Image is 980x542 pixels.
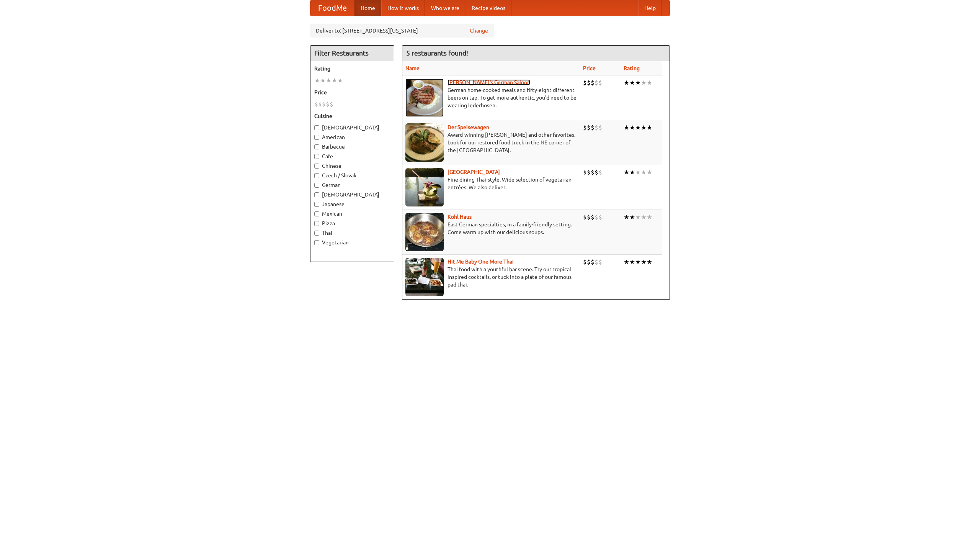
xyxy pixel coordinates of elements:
label: Japanese [314,200,390,208]
a: Name [405,65,420,71]
input: American [314,135,319,140]
li: $ [587,168,591,177]
li: ★ [326,76,332,85]
img: speisewagen.jpg [405,123,444,162]
input: [DEMOGRAPHIC_DATA] [314,192,319,197]
li: ★ [647,168,652,177]
img: esthers.jpg [405,79,444,117]
h5: Price [314,88,390,96]
li: $ [583,79,587,87]
label: American [314,133,390,141]
li: ★ [635,79,641,87]
li: $ [587,258,591,266]
li: ★ [641,258,647,266]
a: Price [583,65,596,71]
li: $ [583,123,587,132]
li: $ [583,258,587,266]
label: Cafe [314,152,390,160]
li: ★ [624,213,629,221]
b: Der Speisewagen [448,124,489,130]
p: Thai food with a youthful bar scene. Try our tropical inspired cocktails, or tuck into a plate of... [405,265,577,288]
li: $ [326,100,330,108]
label: Chinese [314,162,390,170]
li: ★ [635,258,641,266]
label: German [314,181,390,189]
label: Czech / Slovak [314,172,390,179]
input: Czech / Slovak [314,173,319,178]
li: $ [314,100,318,108]
p: German home-cooked meals and fifty-eight different beers on tap. To get more authentic, you'd nee... [405,86,577,109]
input: Barbecue [314,144,319,149]
li: ★ [641,213,647,221]
input: Japanese [314,202,319,207]
h4: Filter Restaurants [310,46,394,61]
li: $ [591,258,595,266]
li: $ [595,79,598,87]
a: Hit Me Baby One More Thai [448,259,514,265]
li: $ [583,213,587,221]
li: ★ [624,123,629,132]
a: Home [354,0,381,16]
li: $ [598,168,602,177]
label: Pizza [314,219,390,227]
input: Cafe [314,154,319,159]
li: ★ [629,79,635,87]
li: ★ [314,76,320,85]
li: ★ [647,79,652,87]
img: kohlhaus.jpg [405,213,444,251]
li: ★ [635,213,641,221]
div: Deliver to: [STREET_ADDRESS][US_STATE] [310,24,494,38]
li: $ [322,100,326,108]
a: How it works [381,0,425,16]
li: ★ [320,76,326,85]
li: ★ [624,168,629,177]
img: satay.jpg [405,168,444,206]
li: $ [595,213,598,221]
input: Chinese [314,164,319,169]
li: ★ [647,213,652,221]
li: $ [595,168,598,177]
li: $ [583,168,587,177]
li: $ [598,79,602,87]
label: Vegetarian [314,239,390,246]
li: $ [591,213,595,221]
p: East German specialties, in a family-friendly setting. Come warm up with our delicious soups. [405,221,577,236]
li: $ [591,79,595,87]
li: $ [587,123,591,132]
label: Thai [314,229,390,237]
a: Kohl Haus [448,214,472,220]
li: ★ [647,123,652,132]
li: ★ [337,76,343,85]
input: German [314,183,319,188]
li: $ [587,79,591,87]
li: $ [591,168,595,177]
h5: Cuisine [314,112,390,120]
p: Fine dining Thai-style. Wide selection of vegetarian entrées. We also deliver. [405,176,577,191]
li: ★ [647,258,652,266]
h5: Rating [314,65,390,72]
a: Who we are [425,0,465,16]
li: $ [595,258,598,266]
a: [PERSON_NAME]'s German Saloon [448,79,530,85]
li: $ [598,213,602,221]
li: ★ [641,79,647,87]
li: $ [318,100,322,108]
li: ★ [629,168,635,177]
input: Pizza [314,221,319,226]
label: [DEMOGRAPHIC_DATA] [314,191,390,198]
input: Thai [314,231,319,236]
label: Barbecue [314,143,390,151]
label: [DEMOGRAPHIC_DATA] [314,124,390,131]
a: Change [470,27,488,34]
li: ★ [635,168,641,177]
li: ★ [629,258,635,266]
li: $ [595,123,598,132]
li: $ [591,123,595,132]
a: FoodMe [310,0,354,16]
img: babythai.jpg [405,258,444,296]
p: Award-winning [PERSON_NAME] and other favorites. Look for our restored food truck in the NE corne... [405,131,577,154]
ng-pluralize: 5 restaurants found! [406,49,468,57]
